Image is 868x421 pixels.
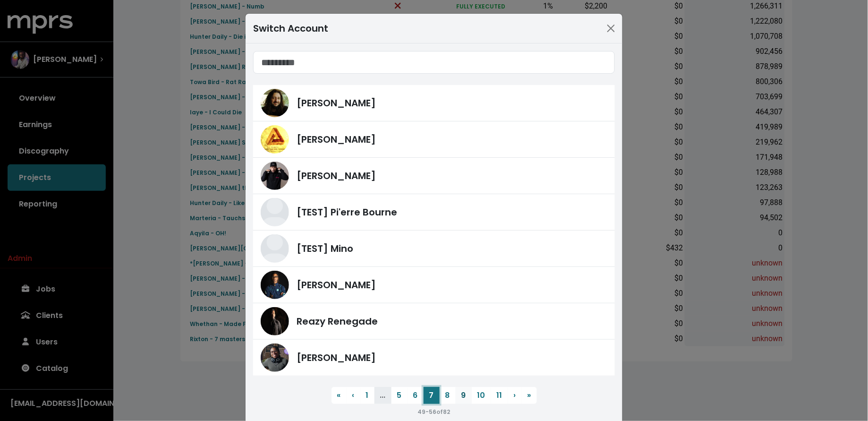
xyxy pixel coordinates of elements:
[261,125,289,154] img: John Ryan
[297,132,376,146] span: [PERSON_NAME]
[472,387,491,404] button: 10
[297,351,376,365] span: [PERSON_NAME]
[253,21,328,35] div: Switch Account
[418,408,451,416] small: 49 - 56 of 82
[261,89,289,117] img: Julian Bunetta
[253,158,615,194] a: Neil Ormandy[PERSON_NAME]
[261,271,289,299] img: Donnie Scantz
[408,387,424,404] button: 6
[297,278,376,292] span: [PERSON_NAME]
[261,234,289,263] img: [TEST] Mino
[337,390,341,401] span: «
[253,340,615,376] a: Ben Thomas[PERSON_NAME]
[297,205,397,219] span: [TEST] Pi'erre Bourne
[528,390,531,401] span: »
[253,121,615,158] a: John Ryan[PERSON_NAME]
[253,231,615,267] a: [TEST] Mino[TEST] Mino
[253,303,615,340] a: Reazy RenegadeReazy Renegade
[440,387,456,404] button: 8
[261,307,289,335] img: Reazy Renegade
[253,267,615,303] a: Donnie Scantz[PERSON_NAME]
[253,194,615,231] a: [TEST] Pi'erre Bourne[TEST] Pi'erre Bourne
[424,387,440,404] button: 7
[391,387,408,404] button: 5
[360,387,374,404] button: 1
[352,390,355,401] span: ‹
[261,344,289,372] img: Ben Thomas
[261,198,289,226] img: [TEST] Pi'erre Bourne
[261,162,289,190] img: Neil Ormandy
[491,387,508,404] button: 11
[297,314,378,328] span: Reazy Renegade
[297,96,376,110] span: [PERSON_NAME]
[456,387,472,404] button: 9
[297,169,376,183] span: [PERSON_NAME]
[604,21,619,36] button: Close
[514,390,516,401] span: ›
[297,241,353,256] span: [TEST] Mino
[253,51,615,74] input: Search accounts
[253,85,615,121] a: Julian Bunetta[PERSON_NAME]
